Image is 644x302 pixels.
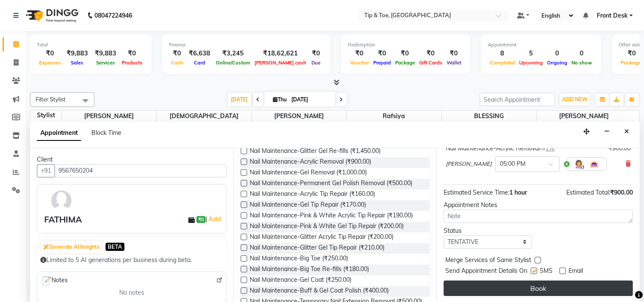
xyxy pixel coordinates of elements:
b: 08047224946 [94,3,132,27]
span: Ongoing [545,60,569,66]
div: ₹0 [308,49,324,58]
span: Cash [169,60,185,66]
span: Nail Maintenance-Pink & White Gel Tip Repair (₹200.00) [250,222,404,232]
div: ₹9,883 [91,49,120,58]
div: 5 [517,49,545,58]
span: [PERSON_NAME] [446,160,492,168]
span: Services [94,60,117,66]
img: avatar [49,188,74,213]
span: Nail Maintenance-Big Toe (₹250.00) [250,254,348,265]
div: ₹6,638 [185,49,214,58]
div: Finance [169,41,324,49]
span: Expenses [37,60,63,66]
div: ₹3,245 [214,49,252,58]
div: Appointment [488,41,594,49]
span: ₹0 [197,216,206,223]
span: Nail Maintenance-Glitter Acrylic Tip Repair (₹200.00) [250,232,393,243]
span: 1 hr [546,146,555,152]
div: Total [37,41,145,49]
img: logo [22,3,81,27]
span: Completed [488,60,517,66]
input: Search by Name/Mobile/Email/Code [54,164,227,177]
img: Hairdresser.png [574,159,584,169]
span: | [206,214,222,224]
span: Package [393,60,417,66]
div: 0 [545,49,569,58]
span: Estimated Total: [566,189,610,196]
button: ADD NEW [560,94,590,106]
div: Stylist [30,111,61,120]
span: Nail Maintenance-Acrylic Removal (₹900.00) [250,157,371,168]
a: Add [207,214,222,224]
span: No notes [119,288,144,297]
span: Nail Maintenance-Permanent Gel Polish Removal (₹500.00) [250,179,412,189]
span: Online/Custom [214,60,252,66]
span: [PERSON_NAME] [252,111,347,122]
span: Nail Maintenance-Acrylic Tip Repair (₹160.00) [250,189,375,200]
span: Merge Services of Same Stylist [445,256,531,266]
button: Book [444,281,633,296]
div: ₹900.00 [608,144,631,153]
span: Front Desk [597,11,628,20]
span: BLESSING [442,111,537,122]
span: Nail Maintenance-Big Toe Re-fills (₹180.00) [250,265,369,275]
div: ₹0 [393,49,417,58]
span: Nail Maintenance-Pink & White Acrylic Tip Repair (₹190.00) [250,211,413,222]
span: SMS [540,266,553,277]
div: ₹0 [169,49,185,58]
button: +91 [37,164,55,177]
input: 2025-09-04 [289,93,332,106]
small: for [540,146,555,152]
span: Send Appointment Details On [445,266,527,277]
div: 8 [488,49,517,58]
span: Rafsiya [347,111,441,122]
span: Nail Maintenance-Gel Tip Repair (₹170.00) [250,200,366,211]
div: Status [444,226,532,235]
span: Nail Maintenance-Glitter Gel Re-fills (₹1,450.00) [250,146,381,157]
span: Block Time [91,129,121,137]
div: Client [37,155,227,164]
span: Filter Stylist [36,96,66,103]
span: [PERSON_NAME] [537,111,632,122]
span: ₹900.00 [610,189,633,196]
span: BETA [106,243,124,251]
button: Close [620,125,633,138]
span: Voucher [348,60,371,66]
div: ₹9,883 [63,49,91,58]
input: Search Appointment [480,93,555,106]
span: [DEMOGRAPHIC_DATA] [157,111,251,122]
span: Estimated Service Time: [444,189,509,196]
div: ₹0 [417,49,444,58]
div: FATHIMA [44,213,82,226]
div: 0 [569,49,594,58]
div: ₹0 [348,49,371,58]
span: Thu [271,96,289,103]
img: Interior.png [589,159,599,169]
div: ₹18,62,621 [252,49,308,58]
span: Products [120,60,145,66]
div: Appointment Notes [444,201,633,210]
div: ₹0 [444,49,463,58]
div: Redemption [348,41,463,49]
span: Nail Maintenance-Glitter Gel Tip Repair (₹210.00) [250,243,384,254]
span: Due [309,60,323,66]
span: Prepaid [371,60,393,66]
div: Nail Maintenance-Acrylic Removal [446,144,555,153]
span: Nail Maintenance-Gel Removal (₹1,000.00) [250,168,367,179]
span: [PERSON_NAME] cash [252,60,308,66]
span: Nail Maintenance-Gel Coat (₹250.00) [250,275,351,286]
button: Generate AI Insights [41,241,101,253]
span: ADD NEW [562,96,587,103]
span: Email [568,266,583,277]
span: Card [192,60,207,66]
span: 1 hour [509,189,527,196]
span: [PERSON_NAME] [62,111,157,122]
span: Nail Maintenance-Buff & Gel Coat Polish (₹400.00) [250,286,389,297]
div: Limited to 5 AI generations per business during beta. [40,256,223,265]
div: ₹0 [37,49,63,58]
span: No show [569,60,594,66]
span: [DATE] [228,93,251,106]
span: Appointment [37,125,81,141]
div: ₹0 [120,49,145,58]
span: Upcoming [517,60,545,66]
